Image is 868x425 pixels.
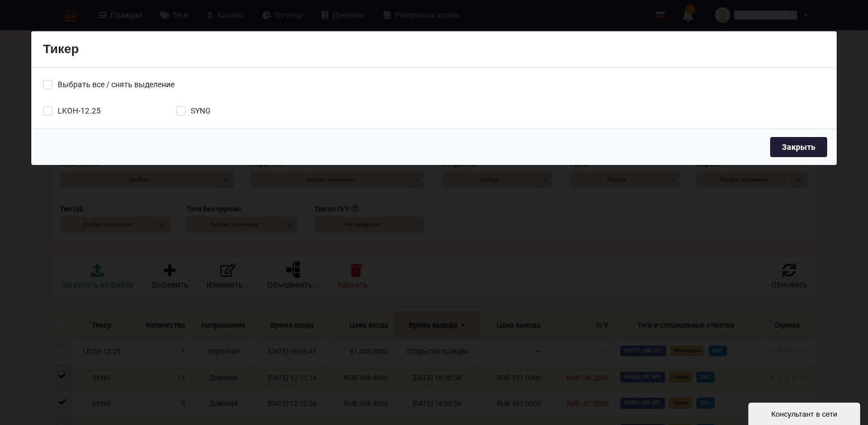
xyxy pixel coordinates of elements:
iframe: chat widget [748,400,862,425]
label: Выбрать все / снять выделение [43,80,174,89]
div: Тикер [31,31,837,68]
button: Закрыть [770,137,827,157]
label: SYNG [176,106,211,116]
label: LKOH-12.25 [43,106,101,116]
